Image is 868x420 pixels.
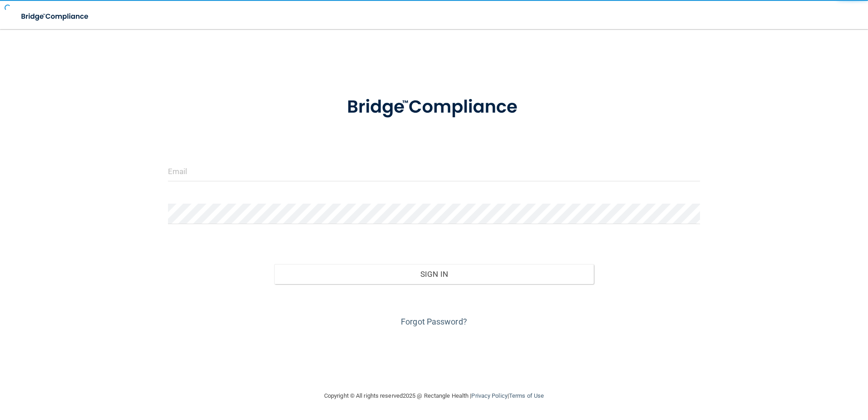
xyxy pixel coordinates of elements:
img: bridge_compliance_login_screen.278c3ca4.svg [14,7,97,26]
a: Forgot Password? [401,317,467,326]
img: bridge_compliance_login_screen.278c3ca4.svg [328,84,540,131]
input: Email [168,161,700,181]
button: Sign In [274,264,594,284]
div: Copyright © All rights reserved 2025 @ Rectangle Health | | [268,381,600,410]
a: Terms of Use [509,392,544,399]
a: Privacy Policy [471,392,507,399]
